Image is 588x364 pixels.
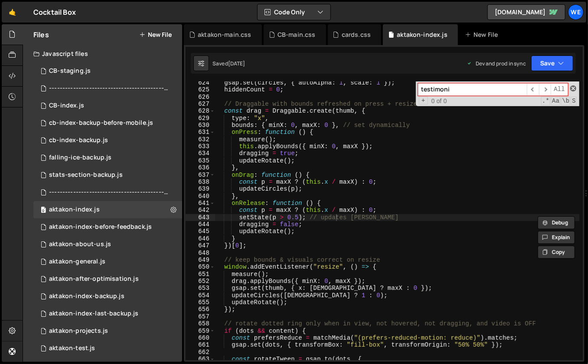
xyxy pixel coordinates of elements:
[186,107,215,114] div: 628
[258,4,330,20] button: Code Only
[465,30,501,39] div: New File
[49,136,108,144] div: cb-index-backup.js
[33,97,182,114] div: 12094/46486.js
[33,30,49,39] h2: Files
[571,97,577,105] span: Search In Selection
[186,164,215,171] div: 636
[186,179,215,185] div: 638
[278,30,316,39] div: CB-main.css
[487,4,565,20] a: [DOMAIN_NAME]
[186,250,215,257] div: 648
[419,97,428,104] span: Toggle Replace mode
[186,335,215,341] div: 660
[568,4,584,20] div: We
[551,97,560,105] span: CaseSensitive Search
[198,30,252,39] div: aktakon-main.css
[49,327,108,335] div: aktakon-projects.js
[186,136,215,143] div: 632
[186,221,215,228] div: 644
[467,60,526,67] div: Dev and prod in sync
[33,201,182,218] div: 12094/43364.js
[186,235,215,242] div: 646
[418,83,527,96] input: Search for
[2,2,23,23] a: 🤙
[186,328,215,335] div: 659
[49,275,139,283] div: aktakon-after-optimisation.js
[186,79,215,86] div: 624
[33,166,182,184] div: 12094/47254.js
[186,143,215,150] div: 633
[139,31,172,38] button: New File
[49,119,153,127] div: cb-index-backup-before-mobile.js
[33,62,182,80] div: 12094/47545.js
[33,114,182,132] div: 12094/47451.js
[538,216,575,229] button: Debug
[538,246,575,259] button: Copy
[186,299,215,306] div: 655
[551,83,568,96] span: Alt-Enter
[561,97,570,105] span: Whole Word Search
[397,30,448,39] div: aktakon-index.js
[186,86,215,93] div: 625
[23,45,182,62] div: Javascript files
[186,157,215,164] div: 635
[33,132,182,149] div: 12094/46847.js
[49,67,91,75] div: CB-staging.js
[49,154,111,162] div: falling-ice-backup.js
[33,218,182,236] div: 12094/46983.js
[186,349,215,356] div: 662
[186,271,215,278] div: 651
[538,231,575,244] button: Explain
[33,305,182,322] div: 12094/44999.js
[49,310,138,318] div: aktakon-index-last-backup.js
[33,288,182,305] div: 12094/44174.js
[49,258,105,266] div: aktakon-general.js
[49,223,152,231] div: aktakon-index-before-feedback.js
[186,185,215,192] div: 639
[186,101,215,107] div: 627
[527,83,539,96] span: ​
[186,285,215,292] div: 653
[228,60,245,67] div: [DATE]
[41,207,46,214] span: 0
[342,30,371,39] div: cards.css
[539,83,551,96] span: ​
[186,200,215,207] div: 641
[49,344,95,352] div: aktakon-test.js
[186,242,215,249] div: 647
[33,270,182,288] div: 12094/46147.js
[186,320,215,327] div: 658
[186,356,215,363] div: 663
[33,184,185,201] div: 12094/46984.js
[186,129,215,136] div: 631
[186,150,215,157] div: 634
[428,97,451,104] span: 0 of 0
[186,341,215,348] div: 661
[49,240,111,248] div: aktakon-about-us.js
[186,115,215,122] div: 629
[186,263,215,270] div: 650
[186,172,215,179] div: 637
[33,7,76,17] div: Cocktail Box
[186,313,215,320] div: 657
[186,193,215,200] div: 640
[186,228,215,235] div: 645
[541,97,550,105] span: RegExp Search
[212,60,245,67] div: Saved
[186,278,215,285] div: 652
[33,149,182,166] div: 12094/47253.js
[49,292,124,300] div: aktakon-index-backup.js
[49,206,100,214] div: aktakon-index.js
[186,122,215,129] div: 630
[531,55,573,71] button: Save
[49,171,123,179] div: stats-section-backup.js
[33,322,182,340] div: 12094/44389.js
[186,207,215,214] div: 642
[186,257,215,263] div: 649
[49,84,169,92] div: --------------------------------------------------------------------------------.js
[33,340,182,357] div: 12094/45381.js
[186,214,215,221] div: 643
[33,236,182,253] div: 12094/44521.js
[186,292,215,299] div: 654
[33,80,185,97] div: 12094/47546.js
